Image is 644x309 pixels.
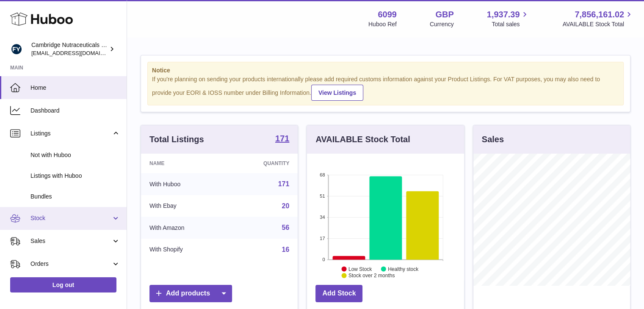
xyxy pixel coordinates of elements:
[562,9,634,28] a: 7,856,161.02 AVAILABLE Stock Total
[30,151,120,159] span: Not with Huboo
[149,134,204,145] h3: Total Listings
[30,214,111,222] span: Stock
[141,173,227,195] td: With Huboo
[320,215,325,220] text: 34
[320,172,325,177] text: 68
[388,266,419,272] text: Healthy stock
[282,202,290,210] a: 20
[30,237,111,245] span: Sales
[575,9,624,20] span: 7,856,161.02
[315,285,362,302] a: Add Stock
[227,154,298,173] th: Quantity
[141,217,227,239] td: With Amazon
[492,20,529,28] span: Total sales
[348,266,372,272] text: Low Stock
[378,9,397,20] strong: 6099
[149,285,232,302] a: Add products
[368,20,397,28] div: Huboo Ref
[562,20,634,28] span: AVAILABLE Stock Total
[282,246,290,253] a: 16
[430,20,454,28] div: Currency
[30,172,120,180] span: Listings with Huboo
[275,134,289,143] strong: 171
[30,260,111,268] span: Orders
[487,9,530,28] a: 1,937.39 Total sales
[10,277,116,292] a: Log out
[152,66,619,74] strong: Notice
[282,224,290,231] a: 56
[10,43,23,55] img: internalAdmin-6099@internal.huboo.com
[435,9,453,20] strong: GBP
[348,273,395,279] text: Stock over 2 months
[31,50,124,56] span: [EMAIL_ADDRESS][DOMAIN_NAME]
[30,193,120,201] span: Bundles
[311,85,363,101] a: View Listings
[323,257,325,262] text: 0
[152,75,619,101] div: If you're planning on sending your products internationally please add required customs informati...
[487,9,520,20] span: 1,937.39
[482,134,504,145] h3: Sales
[30,84,120,92] span: Home
[30,130,111,138] span: Listings
[320,236,325,241] text: 17
[141,154,227,173] th: Name
[141,195,227,217] td: With Ebay
[320,193,325,199] text: 51
[30,107,120,115] span: Dashboard
[278,180,290,188] a: 171
[31,41,108,57] div: Cambridge Nutraceuticals Ltd
[141,239,227,261] td: With Shopify
[275,134,289,144] a: 171
[315,134,410,145] h3: AVAILABLE Stock Total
